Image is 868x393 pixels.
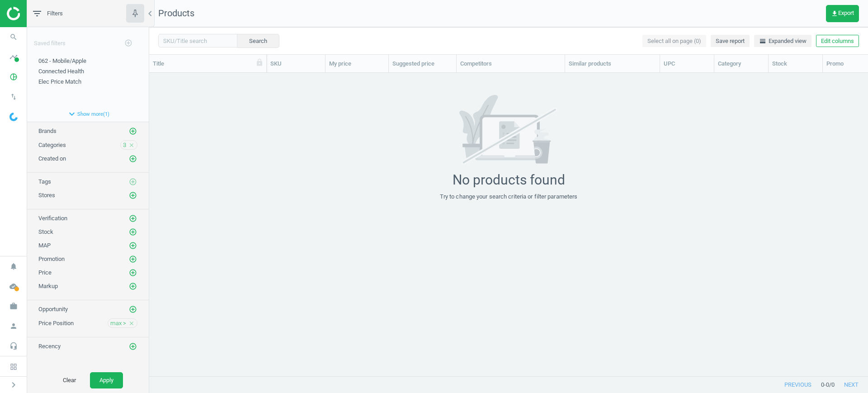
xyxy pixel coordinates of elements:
[90,372,123,388] button: Apply
[440,193,578,201] div: Try to change your search criteria or filter parameters
[38,128,57,134] span: Brands
[129,255,137,263] i: add_circle_outline
[129,228,137,236] i: add_circle_outline
[47,9,63,18] span: Filters
[128,227,137,237] button: add_circle_outline
[392,60,453,68] div: Suggested price
[129,178,137,186] i: add_circle_outline
[38,57,86,64] span: 062 - Mobile/Apple
[2,379,25,391] button: chevron_right
[647,37,701,45] span: Select all on page (0)
[128,342,137,351] button: add_circle_outline
[5,28,22,46] i: search
[5,48,22,66] i: timeline
[270,60,321,68] div: SKU
[66,109,77,119] i: expand_more
[128,241,137,250] button: add_circle_outline
[129,282,137,290] i: add_circle_outline
[664,60,710,68] div: UPC
[38,215,67,222] span: Verification
[129,155,137,163] i: add_circle_outline
[816,35,859,47] button: Edit columns
[835,377,868,393] button: next
[27,27,149,52] div: Saved filters
[5,317,22,335] i: person
[38,68,84,75] span: Connected Health
[5,258,22,275] i: notifications
[38,178,51,185] span: Tags
[759,38,766,45] i: horizontal_split
[123,141,126,149] span: 3
[772,60,819,68] div: Stock
[5,278,22,295] i: cloud_done
[38,155,66,162] span: Created on
[716,37,745,45] span: Save report
[453,172,565,188] div: No products found
[7,7,71,20] img: ajHJNr6hYgQAAAAASUVORK5CYII=
[128,142,135,148] i: close
[38,256,65,262] span: Promotion
[149,73,868,367] div: grid
[460,60,561,68] div: Competitors
[5,337,22,355] i: headset_mic
[38,228,53,235] span: Stock
[128,320,135,327] i: close
[128,154,137,163] button: add_circle_outline
[711,35,750,47] button: Save report
[775,377,821,393] button: previous
[831,10,838,17] i: get_app
[5,298,22,315] i: work
[128,255,137,264] button: add_circle_outline
[569,60,656,68] div: Similar products
[826,5,859,22] button: get_appExport
[38,269,52,276] span: Price
[642,35,706,47] button: Select all on page (0)
[145,8,156,19] i: chevron_left
[38,343,61,350] span: Recency
[718,60,764,68] div: Category
[128,305,137,314] button: add_circle_outline
[158,34,237,47] input: SKU/Title search
[128,268,137,277] button: add_circle_outline
[27,106,149,122] button: expand_moreShow more(1)
[38,142,66,148] span: Categories
[821,381,829,389] span: 0 - 0
[329,60,385,68] div: My price
[754,35,811,47] button: horizontal_splitExpanded view
[128,127,137,136] button: add_circle_outline
[9,113,18,121] img: wGWNvw8QSZomAAAAABJRU5ErkJggg==
[237,34,279,47] button: Search
[38,320,74,327] span: Price Position
[158,8,194,19] span: Products
[129,191,137,199] i: add_circle_outline
[128,282,137,291] button: add_circle_outline
[831,10,854,17] span: Export
[38,283,58,289] span: Markup
[759,37,807,45] span: Expanded view
[128,191,137,200] button: add_circle_outline
[8,379,19,390] i: chevron_right
[38,78,81,85] span: Elec Price Match
[38,306,68,313] span: Opportunity
[119,34,137,52] button: add_circle_outline
[53,372,85,388] button: Clear
[124,39,132,47] i: add_circle_outline
[442,95,575,165] img: 7171a7ce662e02b596aeec34d53f281b.svg
[32,8,42,19] i: filter_list
[129,342,137,350] i: add_circle_outline
[38,242,51,249] span: MAP
[110,319,126,327] span: max >
[829,381,835,389] span: / 0
[128,214,137,223] button: add_circle_outline
[5,88,22,105] i: swap_vert
[153,60,263,68] div: Title
[5,68,22,85] i: pie_chart_outlined
[38,192,55,199] span: Stores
